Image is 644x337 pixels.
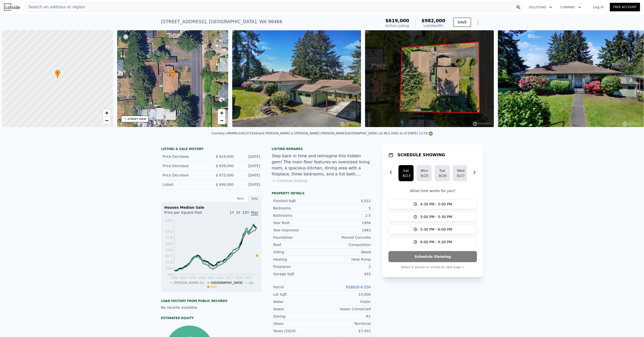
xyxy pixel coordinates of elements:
div: Sewer [273,307,322,312]
a: Zoom out [218,117,225,124]
span: 5:00 PM - 5:30 PM [420,214,452,219]
button: SAVE [453,18,471,27]
button: Sat8/23 [398,165,414,181]
div: Year Built [273,220,322,225]
p: Select in person or virtual on next page → [388,264,477,270]
tspan: 2011 [207,276,215,280]
div: 8/26 [439,173,446,178]
span: 6:00 PM - 6:30 PM [420,239,452,244]
div: 2.5 [322,213,371,218]
div: • [55,70,60,79]
div: 5 [322,206,371,211]
tspan: $103 [165,267,173,270]
a: Log In [587,5,610,10]
span: Zip [249,281,253,285]
button: Schedule Showing [388,251,477,262]
span: Active Listing [385,24,409,28]
div: Year Improved [273,228,322,233]
div: [DATE] [238,154,260,159]
span: $619,000 [385,18,409,23]
div: Mon [421,168,428,173]
tspan: $208 [165,248,173,252]
span: 10Y [243,210,249,215]
div: Fireplaces [273,264,322,269]
h1: SCHEDULE SHOWING [397,152,445,158]
tspan: 2014 [217,276,224,280]
div: Price Decrease [163,154,207,159]
div: STREET VIEW [128,117,146,121]
div: 8/23 [403,173,410,178]
button: Mon8/25 [417,165,432,181]
div: 2 [322,264,371,269]
div: • [170,70,175,79]
div: Foundation [273,235,322,240]
div: Wood [322,250,371,255]
span: 1Y [230,210,234,215]
span: [GEOGRAPHIC_DATA] [211,281,243,285]
div: Lot Sqft [273,292,322,297]
div: Courtesy of NWMLS (#2371626) and [PERSON_NAME] & [PERSON_NAME] [PERSON_NAME][GEOGRAPHIC_DATA] via... [211,132,433,135]
span: $ 699,000 [216,182,234,187]
div: 455 [322,271,371,277]
span: + [105,110,108,116]
div: Taxes (2024) [273,328,322,333]
tspan: 2005 [189,276,197,280]
tspan: 2020 [235,276,243,280]
div: 1958 [322,220,371,225]
span: Max [251,210,258,216]
tspan: $243 [165,242,173,246]
div: [DATE] [238,182,260,187]
div: Estimated Equity [161,316,262,320]
span: $ 619,000 [216,155,234,159]
div: Sat [403,168,410,173]
tspan: $278 [165,236,173,239]
button: 5:30 PM - 6:00 PM [388,225,477,234]
span: − [220,117,223,124]
span: 5:30 PM - 6:00 PM [420,227,452,232]
a: Zoom in [218,109,225,117]
div: Sewer Connected [322,307,371,312]
tspan: 2000 [171,276,178,280]
div: Step back in time and reimagine this hidden gem! The main floor features an oversized living room... [272,153,372,177]
tspan: $375 [165,219,173,222]
div: Poured Concrete [322,235,371,240]
div: Water [273,299,322,304]
button: Solutions [525,3,556,12]
div: Price Decrease [163,173,207,178]
a: Free Account [610,3,640,11]
div: 14,000 [322,292,371,297]
div: R1 [322,314,371,319]
div: Price per Square Foot [164,210,211,218]
span: $982,000 [421,18,445,23]
span: 3Y [236,210,240,215]
a: Zoom out [103,117,110,124]
div: Tue [439,168,446,173]
img: Lotside [4,4,20,11]
div: Houses Median Sale [164,205,258,210]
div: [DATE] [238,173,260,178]
button: 6:00 PM - 6:30 PM [388,237,477,247]
div: 1983 [322,228,371,233]
span: Search an address or region [24,4,85,10]
img: Sale: 149620043 Parcel: 100578639 [365,30,494,127]
span: + [220,110,223,116]
div: Siding [273,250,322,255]
button: Continue reading [272,178,307,183]
span: Sale [211,285,217,289]
div: Heating [273,257,322,262]
img: Sale: 149620043 Parcel: 100578639 [232,30,361,127]
div: 3,522 [322,198,371,203]
div: $7,452 [322,328,371,333]
div: LISTING & SALE HISTORY [161,147,262,152]
tspan: $138 [165,261,173,264]
button: Company [556,3,585,12]
span: $ 639,000 [216,164,234,168]
tspan: $313 [165,230,173,233]
p: What time works for you? [388,188,477,193]
div: Bedrooms [273,206,322,211]
div: Zoning [273,314,322,319]
div: Listed [163,182,207,187]
span: [PERSON_NAME] Co. [174,281,205,285]
button: 5:00 PM - 5:30 PM [388,212,477,222]
tspan: 2017 [226,276,234,280]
